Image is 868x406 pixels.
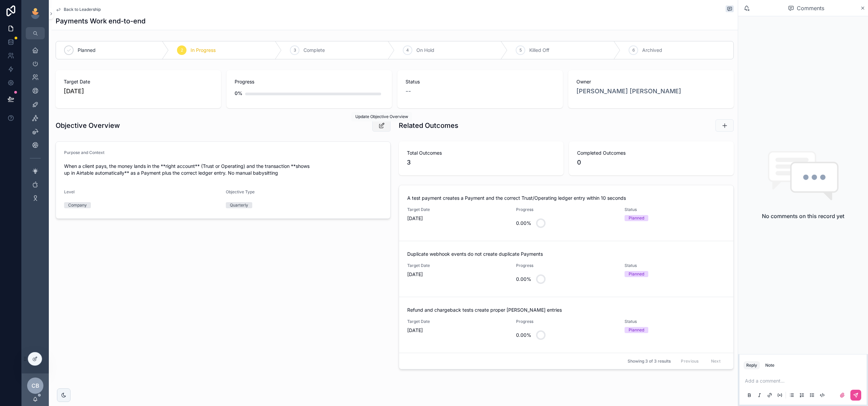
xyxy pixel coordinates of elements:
[407,271,508,278] span: [DATE]
[407,307,725,313] span: Refund and chargeback tests create proper [PERSON_NAME] entries
[628,359,671,364] span: Showing 3 of 3 results
[64,7,101,12] span: Back to Leadership
[407,158,555,167] span: 3
[625,263,698,268] span: Status
[576,78,726,85] span: Owner
[235,86,242,100] div: 0%
[30,8,41,19] img: App logo
[516,207,617,212] span: Progress
[407,150,555,156] span: Total Outcomes
[576,86,681,96] a: [PERSON_NAME] [PERSON_NAME]
[516,272,531,286] div: 0.00%
[399,241,733,297] a: Duplicate webhook events do not create duplicate PaymentsTarget Date[DATE]Progress0.00%StatusPlanned
[406,47,409,53] span: 4
[191,47,216,54] span: In Progress
[226,189,255,194] span: Objective Type
[577,150,726,156] span: Completed Outcomes
[294,47,296,53] span: 3
[516,216,531,230] div: 0.00%
[230,202,248,208] div: Quarterly
[516,263,617,268] span: Progress
[577,158,726,167] span: 0
[399,297,733,353] a: Refund and chargeback tests create proper [PERSON_NAME] entriesTarget Date[DATE]Progress0.00%Stat...
[181,47,183,53] span: 2
[516,328,531,342] div: 0.00%
[22,39,49,213] div: scrollable content
[64,86,84,96] p: [DATE]
[64,163,382,176] span: When a client pays, the money lands in the **right account** (Trust or Operating) and the transac...
[407,263,508,268] span: Target Date
[625,319,698,324] span: Status
[303,47,325,54] span: Complete
[399,121,458,130] h1: Related Outcomes
[406,86,411,96] span: --
[516,319,617,324] span: Progress
[407,327,508,334] span: [DATE]
[632,47,635,53] span: 6
[399,185,733,241] a: A test payment creates a Payment and the correct Trust/Operating ledger entry within 10 secondsTa...
[68,202,87,208] div: Company
[56,121,120,130] h1: Objective Overview
[529,47,549,54] span: Killed Off
[629,271,644,277] div: Planned
[407,319,508,324] span: Target Date
[416,47,434,54] span: On Hold
[629,215,644,221] div: Planned
[744,361,760,369] button: Reply
[64,78,213,85] span: Target Date
[56,7,101,12] a: Back to Leadership
[797,4,824,12] span: Comments
[519,47,522,53] span: 5
[56,16,145,26] h1: Payments Work end-to-end
[64,150,104,155] span: Purpose and Context
[629,327,644,333] div: Planned
[406,78,555,85] span: Status
[64,189,75,194] span: Level
[642,47,662,54] span: Archived
[763,361,777,369] button: Note
[765,363,774,368] div: Note
[78,47,96,54] span: Planned
[407,215,508,222] span: [DATE]
[625,207,698,212] span: Status
[235,78,384,85] span: Progress
[407,251,725,257] span: Duplicate webhook events do not create duplicate Payments
[762,212,844,220] h2: No comments on this record yet
[32,382,39,390] span: CB
[355,114,408,119] span: Update Objective Overview
[407,195,725,201] span: A test payment creates a Payment and the correct Trust/Operating ledger entry within 10 seconds
[407,207,508,212] span: Target Date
